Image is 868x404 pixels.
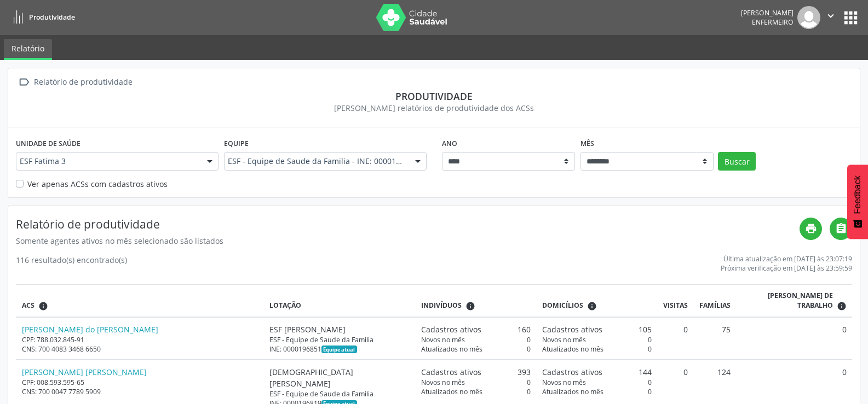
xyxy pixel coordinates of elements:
[22,387,258,396] div: CNS: 700 0047 7789 5909
[542,378,652,387] div: 0
[542,335,586,344] span: Novos no mês
[421,366,481,378] span: Cadastros ativos
[542,387,603,396] span: Atualizados no mês
[542,335,652,344] div: 0
[421,378,531,387] div: 0
[16,74,32,90] i: 
[825,10,837,22] i: 
[542,366,602,378] span: Cadastros ativos
[22,344,258,354] div: CNS: 700 4083 3468 6650
[421,378,465,387] span: Novos no mês
[542,324,602,335] span: Cadastros ativos
[741,8,794,17] div: [PERSON_NAME]
[22,367,147,377] a: [PERSON_NAME] [PERSON_NAME]
[421,387,531,396] div: 0
[805,223,817,235] i: print
[22,301,35,311] span: ACS
[16,74,134,90] a:  Relatório de produtividade
[658,285,694,317] th: Visitas
[847,165,868,239] button: Feedback - Mostrar pesquisa
[269,389,410,399] div: ESF - Equipe de Saude da Familia
[421,366,531,378] div: 393
[580,135,594,152] label: Mês
[263,285,416,317] th: Lotação
[421,387,482,396] span: Atualizados no mês
[20,156,196,167] span: ESF Fatima 3
[542,344,652,354] div: 0
[718,152,756,171] button: Buscar
[16,218,800,231] h4: Relatório de produtividade
[658,317,694,360] td: 0
[269,324,410,335] div: ESF [PERSON_NAME]
[16,254,127,273] div: 116 resultado(s) encontrado(s)
[835,223,847,235] i: 
[16,235,800,247] div: Somente agentes ativos no mês selecionado são listados
[721,254,852,264] div: Última atualização em [DATE] às 23:07:19
[694,285,737,317] th: Famílias
[421,344,531,354] div: 0
[694,317,737,360] td: 75
[587,301,597,311] i: <div class="text-left"> <div> <strong>Cadastros ativos:</strong> Cadastros que estão vinculados a...
[16,102,852,114] div: [PERSON_NAME] relatórios de produtividade dos ACSs
[269,335,410,344] div: ESF - Equipe de Saude da Familia
[16,90,852,102] div: Produtividade
[421,324,481,335] span: Cadastros ativos
[321,346,357,353] span: Esta é a equipe atual deste Agente
[542,378,586,387] span: Novos no mês
[421,301,462,311] span: Indivíduos
[228,156,404,167] span: ESF - Equipe de Saude da Familia - INE: 0000196991
[224,135,249,152] label: Equipe
[22,378,258,387] div: CPF: 008.593.595-65
[542,366,652,378] div: 144
[22,335,258,344] div: CPF: 788.032.845-91
[742,291,832,311] span: [PERSON_NAME] de trabalho
[29,13,75,22] span: Produtividade
[820,6,841,29] button: 
[269,366,410,389] div: [DEMOGRAPHIC_DATA][PERSON_NAME]
[542,344,603,354] span: Atualizados no mês
[542,387,652,396] div: 0
[421,335,531,344] div: 0
[269,344,410,354] div: INE: 0000196851
[797,6,820,29] img: img
[841,8,860,27] button: apps
[721,264,852,273] div: Próxima verificação em [DATE] às 23:59:59
[442,135,457,152] label: Ano
[421,344,482,354] span: Atualizados no mês
[752,17,794,27] span: Enfermeiro
[830,218,852,240] a: 
[465,301,475,311] i: <div class="text-left"> <div> <strong>Cadastros ativos:</strong> Cadastros que estão vinculados a...
[38,301,48,311] i: ACSs que estiveram vinculados a uma UBS neste período, mesmo sem produtividade.
[853,175,863,214] span: Feedback
[22,324,158,335] a: [PERSON_NAME] do [PERSON_NAME]
[800,218,822,240] a: print
[837,301,847,311] i: Dias em que o(a) ACS fez pelo menos uma visita, ou ficha de cadastro individual ou cadastro domic...
[421,335,465,344] span: Novos no mês
[16,135,81,152] label: Unidade de saúde
[27,178,168,190] label: Ver apenas ACSs com cadastros ativos
[542,324,652,335] div: 105
[421,324,531,335] div: 160
[542,301,583,311] span: Domicílios
[737,317,852,360] td: 0
[4,39,52,60] a: Relatório
[8,8,75,26] a: Produtividade
[32,74,134,90] div: Relatório de produtividade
